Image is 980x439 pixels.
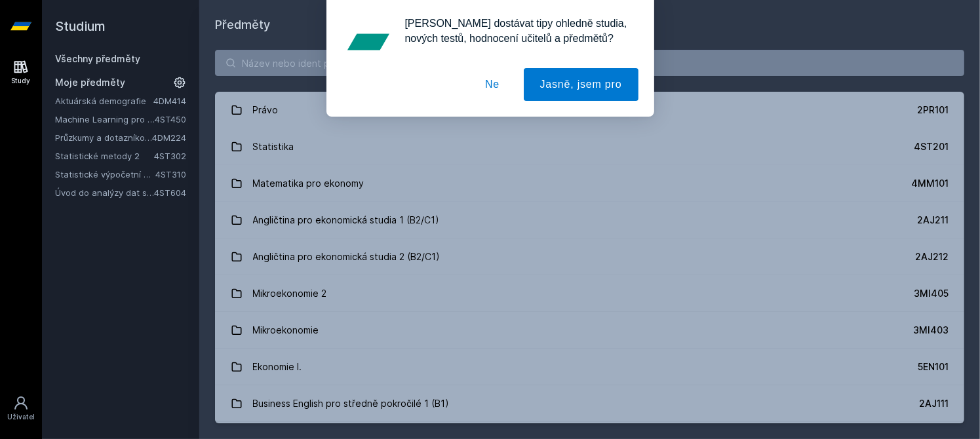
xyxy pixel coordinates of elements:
[915,250,949,263] div: 2AJ212
[253,134,294,160] div: Statistika
[55,113,155,126] a: Machine Learning pro ekonomické modelování
[911,177,949,190] div: 4MM101
[55,131,152,144] a: Průzkumy a dotazníková šetření
[524,68,638,101] button: Jasně, jsem pro
[253,207,440,233] div: Angličtina pro ekonomická studia 1 (B2/C1)
[253,170,364,197] div: Matematika pro ekonomy
[55,149,154,162] a: Statistické metody 2
[55,186,154,199] a: Úvod do analýzy dat s pomocí R and SQL (v angličtině)
[155,169,186,180] a: 4ST310
[918,360,949,373] div: 5EN101
[152,132,186,143] a: 4DM224
[215,349,964,385] a: Ekonomie I. 5EN101
[253,354,302,380] div: Ekonomie I.
[215,275,964,312] a: Mikroekonomie 2 3MI405
[215,128,964,165] a: Statistika 4ST201
[914,140,949,153] div: 4ST201
[253,280,327,307] div: Mikroekonomie 2
[3,389,39,429] a: Uživatel
[215,312,964,349] a: Mikroekonomie 3MI403
[342,16,395,68] img: notification icon
[215,239,964,275] a: Angličtina pro ekonomická studia 2 (B2/C1) 2AJ212
[919,397,949,410] div: 2AJ111
[155,114,186,124] a: 4ST450
[913,324,949,337] div: 3MI403
[215,202,964,239] a: Angličtina pro ekonomická studia 1 (B2/C1) 2AJ211
[215,165,964,202] a: Matematika pro ekonomy 4MM101
[395,16,638,46] div: [PERSON_NAME] dostávat tipy ohledně studia, nových testů, hodnocení učitelů a předmětů?
[914,287,949,300] div: 3MI405
[917,214,949,227] div: 2AJ211
[253,317,319,343] div: Mikroekonomie
[253,391,450,417] div: Business English pro středně pokročilé 1 (B1)
[253,244,441,270] div: Angličtina pro ekonomická studia 2 (B2/C1)
[154,187,186,198] a: 4ST604
[7,412,35,422] div: Uživatel
[469,68,516,101] button: Ne
[215,385,964,422] a: Business English pro středně pokročilé 1 (B1) 2AJ111
[55,168,155,181] a: Statistické výpočetní prostředí
[154,151,186,161] a: 4ST302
